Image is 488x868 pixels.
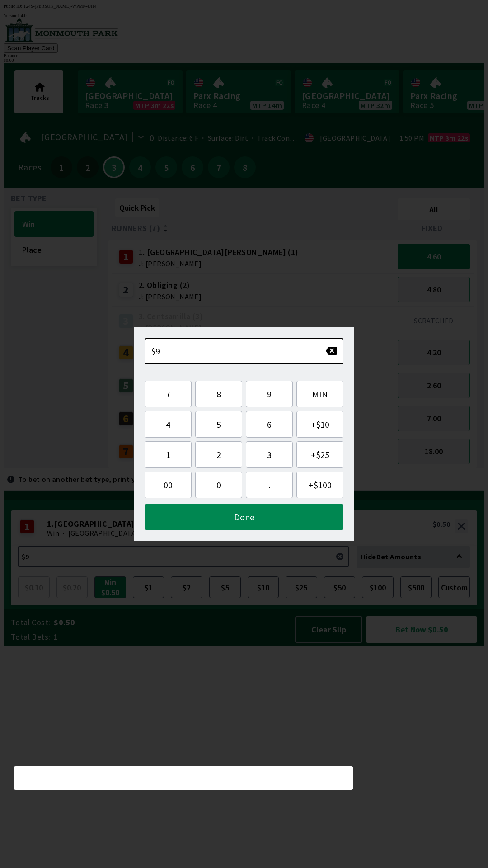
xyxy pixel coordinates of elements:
[203,419,235,430] span: 5
[246,411,293,438] button: 6
[152,419,184,430] span: 4
[246,441,293,468] button: 3
[304,479,336,491] span: + $100
[296,472,343,498] button: +$100
[145,472,192,498] button: 00
[304,388,336,400] span: MIN
[152,449,184,460] span: 1
[152,511,336,523] span: Done
[195,381,242,407] button: 8
[246,381,293,407] button: 9
[152,388,184,400] span: 7
[296,411,343,438] button: +$10
[203,449,235,460] span: 2
[296,381,343,407] button: MIN
[253,479,285,491] span: .
[145,441,192,468] button: 1
[203,388,235,400] span: 8
[195,441,242,468] button: 2
[253,388,285,400] span: 9
[145,411,192,438] button: 4
[246,472,293,498] button: .
[195,472,242,498] button: 0
[304,449,336,460] span: + $25
[253,419,285,430] span: 6
[304,419,336,430] span: + $10
[151,345,160,357] span: $9
[203,479,235,491] span: 0
[152,479,184,491] span: 00
[145,381,192,407] button: 7
[195,411,242,438] button: 5
[145,504,343,530] button: Done
[296,441,343,468] button: +$25
[253,449,285,460] span: 3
